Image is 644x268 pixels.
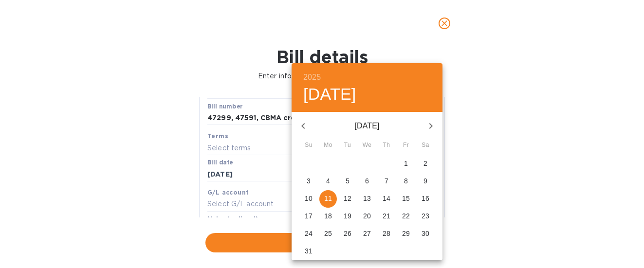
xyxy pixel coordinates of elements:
button: 8 [397,173,415,190]
p: 17 [305,211,313,221]
p: 21 [383,211,390,221]
button: 26 [339,225,356,243]
p: 8 [404,176,408,186]
p: [DATE] [315,120,419,132]
p: 31 [305,246,313,256]
p: 26 [344,229,351,238]
p: 2 [423,159,427,168]
p: 4 [326,176,330,186]
p: 30 [422,229,429,238]
button: 13 [358,190,376,208]
span: Fr [397,141,415,150]
button: 29 [397,225,415,243]
button: 23 [417,208,434,225]
p: 1 [404,159,408,168]
button: 28 [378,225,395,243]
button: 7 [378,173,395,190]
span: Sa [417,141,434,150]
p: 13 [363,194,371,203]
button: 20 [358,208,376,225]
button: 21 [378,208,395,225]
span: Tu [339,141,356,150]
p: 19 [344,211,351,221]
button: 15 [397,190,415,208]
button: 25 [319,225,337,243]
p: 10 [305,194,313,203]
button: 6 [358,173,376,190]
button: 31 [300,243,317,260]
button: 2 [417,155,434,173]
button: 30 [417,225,434,243]
span: We [358,141,376,150]
span: Th [378,141,395,150]
button: 4 [319,173,337,190]
button: 9 [417,173,434,190]
p: 7 [385,176,388,186]
button: 11 [319,190,337,208]
button: 5 [339,173,356,190]
p: 24 [305,229,313,238]
button: 27 [358,225,376,243]
p: 6 [365,176,369,186]
button: [DATE] [303,84,356,105]
button: 2025 [303,71,321,84]
p: 3 [307,176,311,186]
p: 16 [422,194,429,203]
p: 20 [363,211,371,221]
button: 19 [339,208,356,225]
button: 3 [300,173,317,190]
span: Mo [319,141,337,150]
p: 22 [402,211,410,221]
p: 14 [383,194,390,203]
button: 1 [397,155,415,173]
p: 12 [344,194,351,203]
span: Su [300,141,317,150]
button: 18 [319,208,337,225]
p: 29 [402,229,410,238]
button: 22 [397,208,415,225]
p: 25 [324,229,332,238]
button: 16 [417,190,434,208]
p: 28 [383,229,390,238]
button: 17 [300,208,317,225]
p: 15 [402,194,410,203]
button: 10 [300,190,317,208]
button: 24 [300,225,317,243]
p: 11 [324,194,332,203]
p: 9 [423,176,427,186]
p: 23 [422,211,429,221]
button: 12 [339,190,356,208]
button: 14 [378,190,395,208]
p: 5 [346,176,350,186]
p: 18 [324,211,332,221]
p: 27 [363,229,371,238]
